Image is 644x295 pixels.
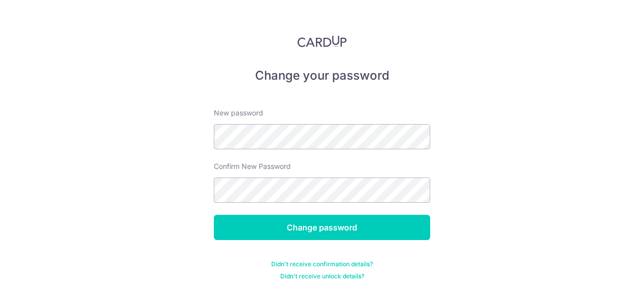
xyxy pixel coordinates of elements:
input: Change password [214,215,430,240]
a: Didn't receive unlock details? [280,272,364,280]
label: Confirm New Password [214,161,291,171]
h5: Change your password [214,68,430,84]
img: CardUp Logo [297,35,347,47]
label: New password [214,108,263,118]
a: Didn't receive confirmation details? [271,260,373,268]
